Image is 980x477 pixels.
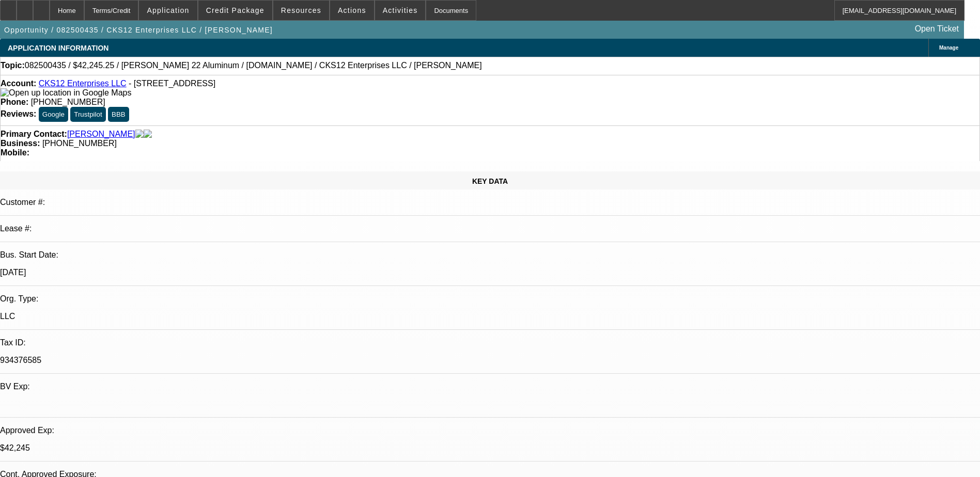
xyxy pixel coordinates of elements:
span: Application [147,6,189,14]
button: Application [139,1,197,20]
span: Opportunity / 082500435 / CKS12 Enterprises LLC / [PERSON_NAME] [4,26,273,34]
button: Credit Package [198,1,272,20]
span: Manage [939,45,958,51]
strong: Topic: [1,61,25,70]
button: Trustpilot [70,107,105,122]
span: - [STREET_ADDRESS] [129,79,215,88]
strong: Mobile: [1,148,29,157]
span: Actions [338,6,366,14]
a: View Google Maps [1,88,131,97]
span: Credit Package [206,6,265,14]
a: Open Ticket [911,20,963,38]
strong: Reviews: [1,109,36,118]
span: Activities [383,6,418,14]
span: Resources [281,6,321,14]
img: Open up location in Google Maps [1,88,131,98]
button: Google [39,107,68,122]
span: APPLICATION INFORMATION [8,44,108,52]
a: CKS12 Enterprises LLC [39,79,127,88]
button: Actions [330,1,374,20]
button: Resources [273,1,329,20]
span: 082500435 / $42,245.25 / [PERSON_NAME] 22 Aluminum / [DOMAIN_NAME] / CKS12 Enterprises LLC / [PER... [25,61,482,70]
button: Activities [375,1,426,20]
img: facebook-icon.png [135,130,144,139]
strong: Phone: [1,98,28,106]
img: linkedin-icon.png [144,130,152,139]
button: BBB [108,107,129,122]
strong: Account: [1,79,36,88]
span: [PHONE_NUMBER] [31,98,105,106]
span: [PHONE_NUMBER] [42,139,117,148]
span: KEY DATA [472,177,508,185]
a: [PERSON_NAME] [67,130,135,139]
strong: Business: [1,139,40,148]
strong: Primary Contact: [1,130,67,139]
